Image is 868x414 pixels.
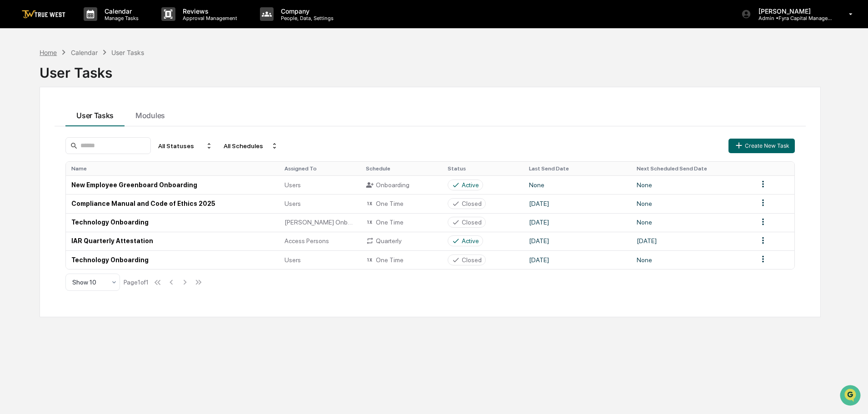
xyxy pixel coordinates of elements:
td: None [524,175,631,194]
div: Past conversations [9,101,61,108]
button: See all [141,99,165,110]
td: [DATE] [524,194,631,213]
span: [DATE] [80,124,99,131]
td: Technology Onboarding [66,250,279,269]
span: Users [284,256,301,264]
div: One Time [366,256,436,264]
div: Start new chat [41,70,149,79]
p: Reviews [175,7,242,15]
td: New Employee Greenboard Onboarding [66,175,279,194]
span: Users [284,181,301,189]
div: Home [40,49,57,56]
a: Powered byPylon [64,225,110,232]
span: Attestations [75,186,113,195]
a: 🖐️Preclearance [5,182,62,199]
iframe: Open customer support [839,384,863,409]
button: Create New Task [728,139,795,153]
p: How can we help? [9,19,165,34]
th: Assigned To [279,162,360,175]
a: 🗄️Attestations [62,182,116,199]
div: Onboarding [366,181,436,189]
th: Last Send Date [524,162,631,175]
button: Modules [125,102,176,126]
span: [PERSON_NAME] Onboard [284,219,355,226]
p: [PERSON_NAME] [751,7,836,15]
span: [PERSON_NAME] [28,124,74,131]
div: Closed [462,219,482,226]
td: None [631,194,752,213]
td: None [631,250,752,269]
p: People, Data, Settings [274,15,338,21]
img: Tammy Steffen [9,115,24,130]
div: Active [462,237,479,244]
div: 🔎 [9,204,16,211]
th: Name [66,162,279,175]
div: All Statuses [155,139,216,153]
th: Schedule [360,162,442,175]
p: Calendar [97,7,143,15]
td: [DATE] [524,232,631,250]
a: 🔎Data Lookup [5,200,61,216]
div: Quarterly [366,237,436,245]
div: Active [462,181,479,189]
span: • [75,148,79,155]
p: Approval Management [175,15,242,21]
td: None [631,175,752,194]
span: • [75,124,79,131]
button: User Tasks [65,102,125,126]
p: Company [274,7,338,15]
div: User Tasks [40,57,821,81]
div: Page 1 of 1 [124,279,149,286]
div: One Time [366,218,436,226]
span: [PERSON_NAME] [28,148,74,155]
td: None [631,213,752,232]
td: Technology Onboarding [66,213,279,232]
div: One Time [366,200,436,208]
div: We're available if you need us! [41,79,125,86]
img: 8933085812038_c878075ebb4cc5468115_72.jpg [19,70,35,86]
span: Pylon [90,225,110,232]
span: Access Persons [284,237,329,244]
td: [DATE] [524,250,631,269]
div: All Schedules [220,139,282,153]
th: Next Scheduled Send Date [631,162,752,175]
div: User Tasks [111,49,144,56]
img: Tammy Steffen [9,140,24,154]
td: [DATE] [524,213,631,232]
img: logo [22,10,65,19]
div: Calendar [71,49,98,56]
p: Manage Tasks [97,15,143,21]
th: Status [442,162,524,175]
div: Closed [462,256,482,264]
span: [DATE] [80,148,99,155]
td: IAR Quarterly Attestation [66,232,279,250]
td: Compliance Manual and Code of Ethics 2025 [66,194,279,213]
span: Data Lookup [18,203,57,212]
td: [DATE] [631,232,752,250]
div: 🗄️ [66,187,73,194]
span: Users [284,200,301,207]
div: 🖐️ [9,187,16,194]
button: Start new chat [155,72,165,83]
div: Closed [462,200,482,207]
img: 1746055101610-c473b297-6a78-478c-a979-82029cc54cd1 [9,70,25,86]
p: Admin • Fyra Capital Management [751,15,836,21]
span: Preclearance [18,186,59,195]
